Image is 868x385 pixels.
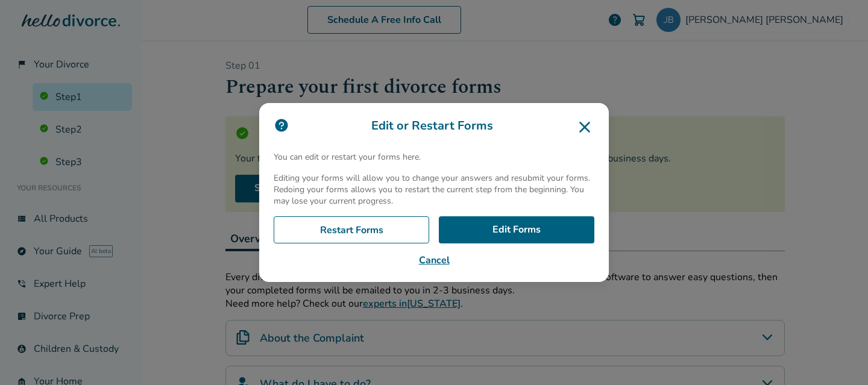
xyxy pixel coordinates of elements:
[274,117,594,137] h3: Edit or Restart Forms
[274,172,594,207] p: Editing your forms will allow you to change your answers and resubmit your forms. Redoing your fo...
[274,151,594,163] p: You can edit or restart your forms here.
[274,253,594,268] button: Cancel
[808,327,868,385] iframe: Chat Widget
[274,216,429,244] a: Restart Forms
[274,117,289,133] img: icon
[439,216,594,244] a: Edit Forms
